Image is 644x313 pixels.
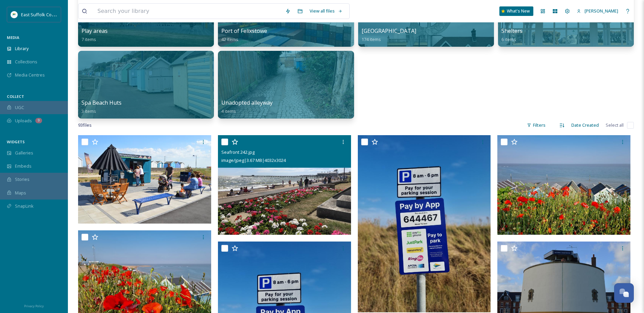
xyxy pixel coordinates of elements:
input: Search your library [94,4,282,19]
a: [PERSON_NAME] [573,4,622,18]
span: East Suffolk Council [21,11,61,18]
a: Play areas7 items [81,28,108,42]
span: Collections [15,59,37,65]
img: Parking App_sign_Felixstowe.jpg [358,135,491,312]
a: Spa Beach Huts3 items [81,100,122,114]
div: 9 [35,118,42,123]
div: Date Created [568,119,602,132]
span: 6 items [501,36,516,42]
button: Open Chat [614,283,634,303]
span: 3 items [81,108,96,114]
span: Maps [15,190,26,196]
span: WIDGETS [7,139,25,144]
span: Media Centres [15,72,45,78]
span: 42 items [221,36,238,42]
span: Uploads [15,118,32,124]
div: Filters [523,119,549,132]
span: Library [15,45,29,52]
span: 7 items [81,36,96,42]
span: Port of Felixstowe [221,27,267,35]
span: UGC [15,104,24,111]
a: What's New [499,6,533,16]
span: Stories [15,176,30,183]
a: Privacy Policy [24,301,44,310]
span: 93 file s [78,122,92,128]
span: Shelters [501,27,522,35]
span: COLLECT [7,94,24,99]
img: South Kiosk 2.jpg [78,135,211,223]
span: 174 items [362,36,381,42]
span: [GEOGRAPHIC_DATA] [362,27,416,35]
span: [PERSON_NAME] [585,8,618,14]
span: Privacy Policy [24,304,44,308]
a: Shelters6 items [501,28,522,42]
span: MEDIA [7,35,19,40]
img: ESC%20Logo.png [11,11,18,18]
span: Spa Beach Huts [81,99,122,106]
span: Unadopted alleyway [221,99,273,106]
a: [GEOGRAPHIC_DATA]174 items [362,28,416,42]
span: image/jpeg | 3.67 MB | 4032 x 3024 [221,157,286,163]
span: Play areas [81,27,108,35]
span: SnapLink [15,203,34,209]
span: Seafront 242.jpg [221,149,255,155]
a: Unadopted alleyway4 items [221,100,273,114]
span: Embeds [15,163,32,169]
img: Seafront 242.jpg [218,135,351,235]
span: Galleries [15,150,33,156]
span: 4 items [221,108,236,114]
a: Port of Felixstowe42 items [221,28,267,42]
span: Select all [606,122,624,128]
a: View all files [306,4,346,18]
img: Poppies Felixstowe 2.jpg [497,135,630,235]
